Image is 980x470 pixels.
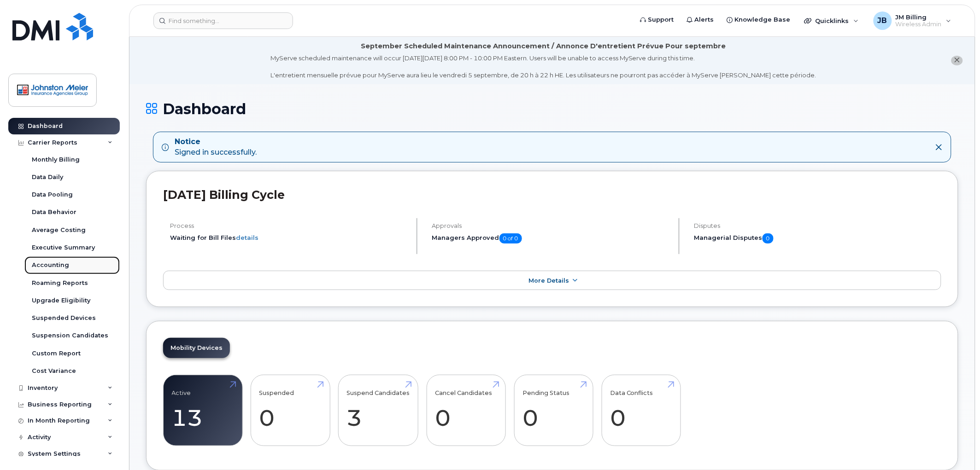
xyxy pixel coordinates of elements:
[146,101,958,117] h1: Dashboard
[175,137,257,147] strong: Notice
[175,137,257,158] div: Signed in successfully.
[694,233,941,244] h5: Managerial Disputes
[529,277,569,284] span: More Details
[435,380,497,441] a: Cancel Candidates 0
[270,54,816,80] div: MyServe scheduled maintenance will occur [DATE][DATE] 8:00 PM - 10:00 PM Eastern. Users will be u...
[499,233,522,244] span: 0 of 0
[236,234,258,241] a: details
[170,222,409,229] h4: Process
[522,380,585,441] a: Pending Status 0
[951,56,963,65] button: close notification
[763,233,774,244] span: 0
[432,222,671,229] h4: Approvals
[432,233,671,244] h5: Managers Approved
[170,233,409,242] li: Waiting for Bill Files
[259,380,322,441] a: Suspended 0
[172,380,234,441] a: Active 13
[347,380,410,441] a: Suspend Candidates 3
[694,222,941,229] h4: Disputes
[163,338,230,358] a: Mobility Devices
[610,380,672,441] a: Data Conflicts 0
[163,188,941,202] h2: [DATE] Billing Cycle
[361,41,726,51] div: September Scheduled Maintenance Announcement / Annonce D'entretient Prévue Pour septembre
